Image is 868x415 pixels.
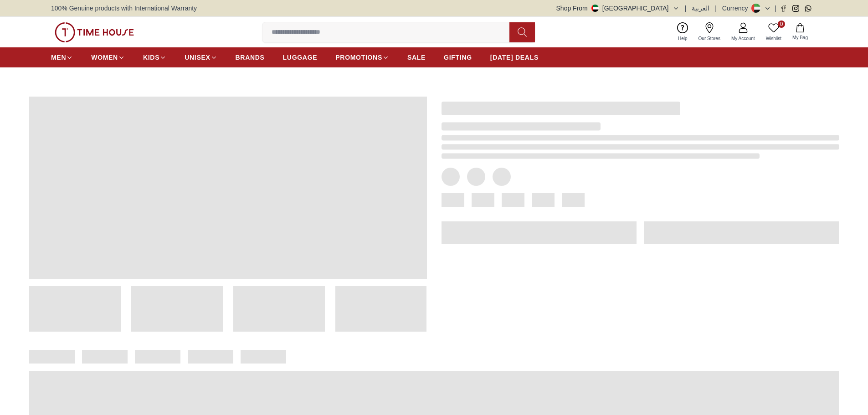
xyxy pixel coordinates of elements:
[91,53,118,62] span: WOMEN
[185,53,210,62] span: UNISEX
[236,49,265,66] a: BRANDS
[335,49,389,66] a: PROMOTIONS
[780,5,787,12] a: Facebook
[693,20,726,44] a: Our Stores
[283,49,318,66] a: LUGGAGE
[715,4,717,13] span: |
[91,49,125,66] a: WOMEN
[778,20,785,28] span: 0
[51,53,66,62] span: MEN
[143,49,166,66] a: KIDS
[805,5,812,12] a: Whatsapp
[490,49,539,66] a: [DATE] DEALS
[728,35,759,42] span: My Account
[760,20,787,44] a: 0Wishlist
[591,5,599,12] img: United Arab Emirates
[407,53,426,62] span: SALE
[722,4,752,13] div: Currency
[444,53,472,62] span: GIFTING
[673,20,693,44] a: Help
[787,21,813,43] button: My Bag
[692,4,709,13] button: العربية
[490,53,539,62] span: [DATE] DEALS
[236,53,265,62] span: BRANDS
[143,53,159,62] span: KIDS
[674,35,691,42] span: Help
[335,53,382,62] span: PROMOTIONS
[185,49,217,66] a: UNISEX
[762,35,785,42] span: Wishlist
[695,35,724,42] span: Our Stores
[685,4,687,13] span: |
[792,5,799,12] a: Instagram
[55,22,134,42] img: ...
[789,34,812,41] span: My Bag
[556,4,679,13] button: Shop From[GEOGRAPHIC_DATA]
[283,53,318,62] span: LUGGAGE
[775,4,776,13] span: |
[51,49,73,66] a: MEN
[444,49,472,66] a: GIFTING
[51,4,197,13] span: 100% Genuine products with International Warranty
[407,49,426,66] a: SALE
